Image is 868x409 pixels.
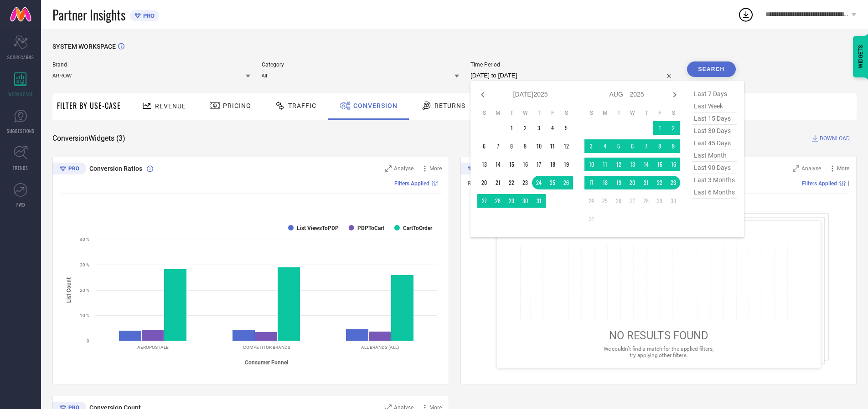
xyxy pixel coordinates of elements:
span: More [837,165,849,172]
th: Sunday [477,109,491,117]
td: Wed Aug 06 2025 [625,139,639,153]
td: Sat Jul 05 2025 [559,121,573,135]
td: Wed Jul 02 2025 [518,121,532,135]
td: Sat Jul 26 2025 [559,176,573,189]
td: Sat Jul 19 2025 [559,158,573,171]
td: Mon Jul 28 2025 [491,194,505,208]
td: Fri Jul 18 2025 [546,158,559,171]
tspan: List Count [66,277,72,302]
th: Thursday [639,109,653,117]
text: ALL BRANDS (ALL) [361,345,399,350]
td: Mon Aug 18 2025 [598,176,612,189]
td: Mon Jul 21 2025 [491,176,505,189]
td: Sun Aug 24 2025 [584,194,598,208]
td: Tue Aug 26 2025 [612,194,625,208]
span: FWD [16,201,25,208]
span: More [429,165,442,172]
td: Fri Aug 22 2025 [653,176,666,189]
span: Revenue (% share) [468,180,512,187]
span: Revenue [155,102,186,110]
span: Returns [434,102,465,109]
td: Fri Aug 15 2025 [653,158,666,171]
td: Thu Jul 24 2025 [532,176,546,189]
span: Conversion Widgets ( 3 ) [52,134,125,143]
span: SCORECARDS [7,54,34,61]
td: Wed Jul 23 2025 [518,176,532,189]
span: Conversion [353,102,398,109]
span: Conversion Ratios [89,165,142,172]
td: Sat Jul 12 2025 [559,139,573,153]
th: Tuesday [505,109,518,117]
text: 40 % [80,237,89,242]
span: DOWNLOAD [820,134,850,143]
td: Tue Jul 08 2025 [505,139,518,153]
text: PDPToCart [357,225,384,231]
span: Partner Insights [52,5,125,24]
td: Sun Jul 06 2025 [477,139,491,153]
div: Open download list [738,6,754,23]
span: Pricing [223,102,251,109]
td: Sun Jul 27 2025 [477,194,491,208]
td: Sun Jul 13 2025 [477,158,491,171]
td: Fri Jul 04 2025 [546,121,559,135]
td: Thu Jul 17 2025 [532,158,546,171]
td: Sun Aug 17 2025 [584,176,598,189]
td: Fri Aug 08 2025 [653,139,666,153]
span: NO RESULTS FOUND [609,329,708,342]
td: Thu Aug 28 2025 [639,194,653,208]
td: Sat Aug 23 2025 [666,176,680,189]
div: Premium [460,163,494,176]
span: last month [692,149,737,162]
span: Traffic [288,102,316,109]
span: last 6 months [692,186,737,199]
td: Tue Jul 15 2025 [505,158,518,171]
span: Analyse [394,165,413,172]
td: Wed Aug 13 2025 [625,158,639,171]
td: Sat Aug 09 2025 [666,139,680,153]
td: Thu Jul 03 2025 [532,121,546,135]
td: Sun Aug 10 2025 [584,158,598,171]
td: Tue Aug 19 2025 [612,176,625,189]
span: SYSTEM WORKSPACE [52,43,116,50]
svg: Zoom [385,165,392,172]
th: Sunday [584,109,598,117]
td: Sat Aug 30 2025 [666,194,680,208]
td: Sun Jul 20 2025 [477,176,491,189]
span: We couldn’t find a match for the applied filters, try applying other filters. [603,346,713,358]
td: Mon Aug 04 2025 [598,139,612,153]
td: Fri Aug 29 2025 [653,194,666,208]
span: PRO [141,12,155,19]
span: | [848,180,849,187]
td: Wed Jul 09 2025 [518,139,532,153]
td: Thu Aug 21 2025 [639,176,653,189]
td: Fri Jul 25 2025 [546,176,559,189]
text: 30 % [80,262,89,267]
span: Filters Applied [394,180,429,187]
td: Tue Jul 22 2025 [505,176,518,189]
th: Tuesday [612,109,625,117]
td: Wed Aug 20 2025 [625,176,639,189]
td: Mon Aug 25 2025 [598,194,612,208]
th: Monday [598,109,612,117]
text: COMPETITOR BRANDS [243,345,290,350]
span: Brand [52,61,250,68]
text: List ViewsToPDP [297,225,339,231]
span: last 90 days [692,162,737,174]
td: Wed Jul 16 2025 [518,158,532,171]
td: Tue Aug 12 2025 [612,158,625,171]
td: Wed Aug 27 2025 [625,194,639,208]
span: Time Period [470,61,676,68]
span: last 30 days [692,125,737,137]
th: Saturday [559,109,573,117]
td: Sat Aug 16 2025 [666,158,680,171]
span: last 15 days [692,112,737,125]
th: Wednesday [625,109,639,117]
span: last 3 months [692,174,737,186]
td: Tue Jul 29 2025 [505,194,518,208]
td: Mon Aug 11 2025 [598,158,612,171]
td: Thu Aug 07 2025 [639,139,653,153]
svg: Zoom [793,165,799,172]
td: Fri Aug 01 2025 [653,121,666,135]
button: Search [687,61,736,77]
th: Wednesday [518,109,532,117]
